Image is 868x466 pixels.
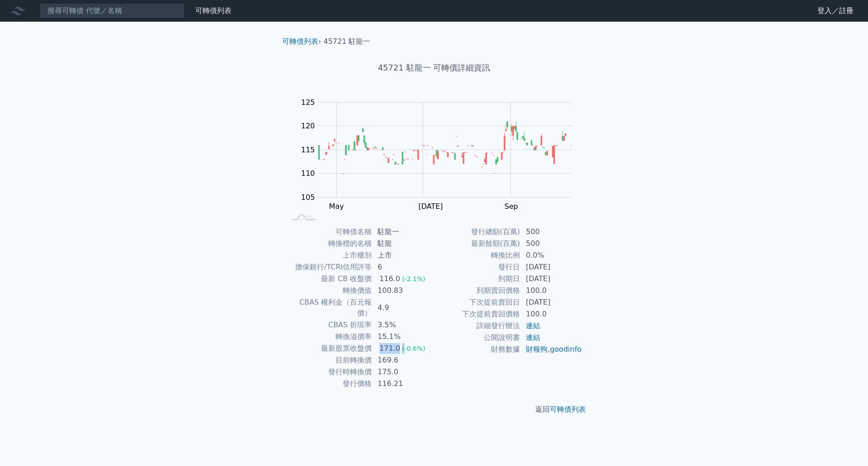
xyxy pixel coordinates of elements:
[286,319,372,331] td: CBAS 折現率
[286,238,372,249] td: 轉換標的名稱
[434,308,520,320] td: 下次提前賣回價格
[526,321,540,330] a: 連結
[526,333,540,342] a: 連結
[402,275,425,282] span: (-2.1%)
[434,320,520,332] td: 詳細發行辦法
[286,249,372,261] td: 上市櫃別
[372,249,434,261] td: 上市
[286,331,372,343] td: 轉換溢價率
[434,226,520,238] td: 發行總額(百萬)
[301,98,315,107] tspan: 125
[418,202,443,211] tspan: [DATE]
[520,285,582,297] td: 100.0
[520,297,582,308] td: [DATE]
[286,354,372,366] td: 目前轉換價
[434,261,520,273] td: 發行日
[372,331,434,343] td: 15.1%
[286,285,372,297] td: 轉換價值
[318,122,571,174] g: Series
[372,261,434,273] td: 6
[296,98,585,211] g: Chart
[520,238,582,249] td: 500
[282,37,318,46] a: 可轉債列表
[434,238,520,249] td: 最新餘額(百萬)
[372,226,434,238] td: 駐龍一
[520,226,582,238] td: 500
[286,343,372,354] td: 最新股票收盤價
[434,273,520,285] td: 到期日
[286,261,372,273] td: 擔保銀行/TCRI信用評等
[275,404,593,415] p: 返回
[301,146,315,154] tspan: 115
[520,273,582,285] td: [DATE]
[372,319,434,331] td: 3.5%
[301,169,315,178] tspan: 110
[195,6,231,15] a: 可轉債列表
[372,285,434,297] td: 100.83
[402,345,425,352] span: (-0.6%)
[372,378,434,390] td: 116.21
[810,4,861,18] a: 登入／註冊
[286,297,372,319] td: CBAS 權利金（百元報價）
[40,3,184,19] input: 搜尋可轉債 代號／名稱
[434,285,520,297] td: 到期賣回價格
[377,343,402,354] div: 171.0
[329,202,344,211] tspan: May
[434,332,520,344] td: 公開說明書
[526,345,547,353] a: 財報狗
[520,249,582,261] td: 0.0%
[301,122,315,130] tspan: 120
[286,226,372,238] td: 可轉債名稱
[286,273,372,285] td: 最新 CB 收盤價
[520,308,582,320] td: 100.0
[550,405,586,414] a: 可轉債列表
[286,366,372,378] td: 發行時轉換價
[550,345,581,353] a: goodinfo
[372,354,434,366] td: 169.6
[823,423,868,466] iframe: Chat Widget
[505,202,518,211] tspan: Sep
[434,344,520,355] td: 財務數據
[282,36,321,47] li: ›
[434,297,520,308] td: 下次提前賣回日
[434,249,520,261] td: 轉換比例
[520,261,582,273] td: [DATE]
[275,61,593,74] h1: 45721 駐龍一 可轉債詳細資訊
[301,193,315,202] tspan: 105
[324,36,371,47] li: 45721 駐龍一
[377,273,402,284] div: 116.0
[372,297,434,319] td: 4.9
[520,344,582,355] td: ,
[372,238,434,249] td: 駐龍
[286,378,372,390] td: 發行價格
[372,366,434,378] td: 175.0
